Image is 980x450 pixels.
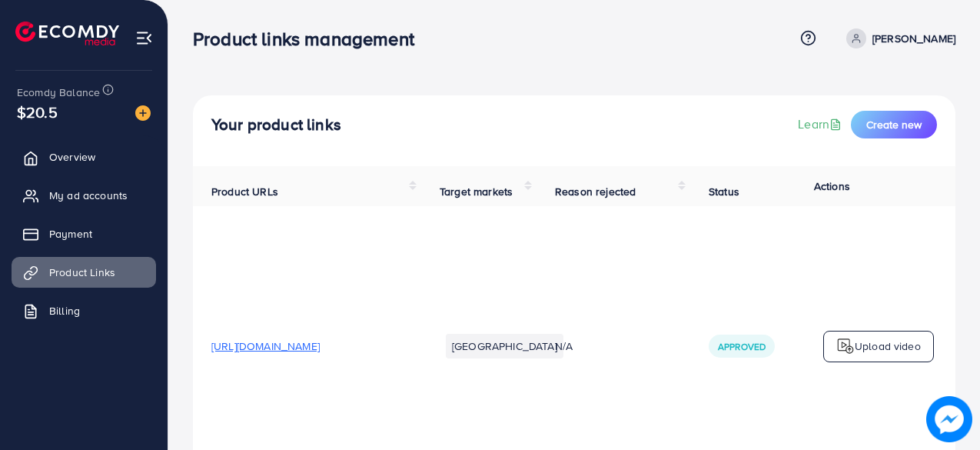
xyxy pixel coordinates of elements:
[17,85,100,100] span: Ecomdy Balance
[12,257,156,288] a: Product Links
[855,337,921,355] p: Upload video
[709,184,739,199] span: Status
[866,117,922,132] span: Create new
[872,29,955,48] p: [PERSON_NAME]
[211,338,320,354] span: [URL][DOMAIN_NAME]
[12,295,156,326] a: Billing
[211,184,278,199] span: Product URLs
[814,178,850,194] span: Actions
[135,29,153,47] img: menu
[12,180,156,211] a: My ad accounts
[211,115,341,135] h4: Your product links
[840,28,955,48] a: [PERSON_NAME]
[15,22,119,45] img: logo
[931,401,968,438] img: image
[17,101,58,123] span: $20.5
[49,226,92,242] span: Payment
[555,338,573,354] span: N/A
[49,265,115,280] span: Product Links
[851,111,937,138] button: Create new
[49,188,128,203] span: My ad accounts
[49,149,95,165] span: Overview
[49,303,80,318] span: Billing
[135,105,151,121] img: image
[446,334,563,358] li: [GEOGRAPHIC_DATA]
[440,184,513,199] span: Target markets
[836,337,855,355] img: logo
[555,184,636,199] span: Reason rejected
[193,28,427,50] h3: Product links management
[12,142,156,172] a: Overview
[718,340,766,353] span: Approved
[12,218,156,249] a: Payment
[798,115,845,133] a: Learn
